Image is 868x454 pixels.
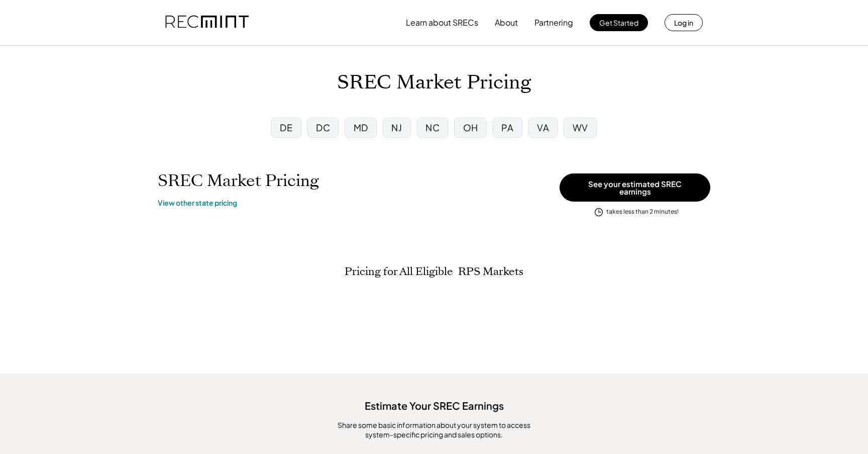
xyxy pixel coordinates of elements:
div: DE [280,121,292,134]
div: NC [425,121,440,134]
img: recmint-logotype%403x.png [165,6,249,40]
div: MD [354,121,368,134]
div: WV [573,121,588,134]
button: Learn about SRECs [406,13,478,33]
button: About [495,13,518,33]
h1: SREC Market Pricing [158,171,319,191]
div: DC [316,121,330,134]
button: Partnering [534,13,573,33]
div: takes less than 2 minutes! [606,208,679,216]
button: Get Started [590,14,648,31]
h1: SREC Market Pricing [337,71,531,95]
a: View other state pricing [158,198,237,208]
div: Estimate Your SREC Earnings [10,394,858,413]
div: ​Share some basic information about your system to access system-specific pricing and sales options. [323,420,545,440]
button: See your estimated SREC earnings [560,173,710,202]
h2: Pricing for All Eligible RPS Markets [345,265,523,278]
div: NJ [391,121,402,134]
button: Log in [665,14,703,31]
div: PA [501,121,513,134]
div: VA [537,121,549,134]
div: OH [463,121,478,134]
